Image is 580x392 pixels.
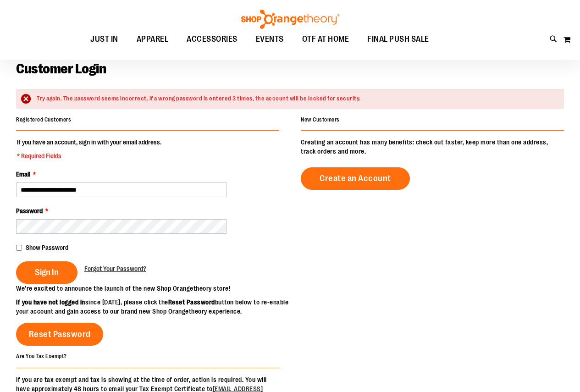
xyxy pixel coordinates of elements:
[301,167,410,190] a: Create an Account
[293,29,359,50] a: OTF AT HOME
[367,29,429,50] span: FINAL PUSH SALE
[358,29,438,50] a: FINAL PUSH SALE
[187,29,238,50] span: ACCESSORIES
[16,138,162,160] legend: If you have an account, sign in with your email address.
[16,61,106,77] span: Customer Login
[81,29,127,50] a: JUST IN
[29,329,91,339] span: Reset Password
[35,267,59,277] span: Sign In
[240,10,341,29] img: Shop Orangetheory
[127,29,178,50] a: APPAREL
[301,116,340,123] strong: New Customers
[137,29,169,50] span: APPAREL
[16,298,85,306] strong: If you have not logged in
[16,261,77,284] button: Sign In
[16,207,43,215] span: Password
[302,29,349,50] span: OTF AT HOME
[84,265,146,272] span: Forgot Your Password?
[37,94,555,103] div: Try again. The password seems incorrect. If a wrong password is entered 3 times, the account will...
[17,151,161,160] span: * Required Fields
[16,171,30,178] span: Email
[301,138,564,156] p: Creating an account has many benefits: check out faster, keep more than one address, track orders...
[26,244,68,251] span: Show Password
[247,29,293,50] a: EVENTS
[84,264,146,273] a: Forgot Your Password?
[16,298,290,316] p: since [DATE], please click the button below to re-enable your account and gain access to our bran...
[16,353,67,359] strong: Are You Tax Exempt?
[90,29,118,50] span: JUST IN
[168,298,215,306] strong: Reset Password
[177,29,247,50] a: ACCESSORIES
[256,29,284,50] span: EVENTS
[320,173,391,183] span: Create an Account
[16,323,103,346] a: Reset Password
[16,284,290,293] p: We’re excited to announce the launch of the new Shop Orangetheory store!
[16,116,71,123] strong: Registered Customers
